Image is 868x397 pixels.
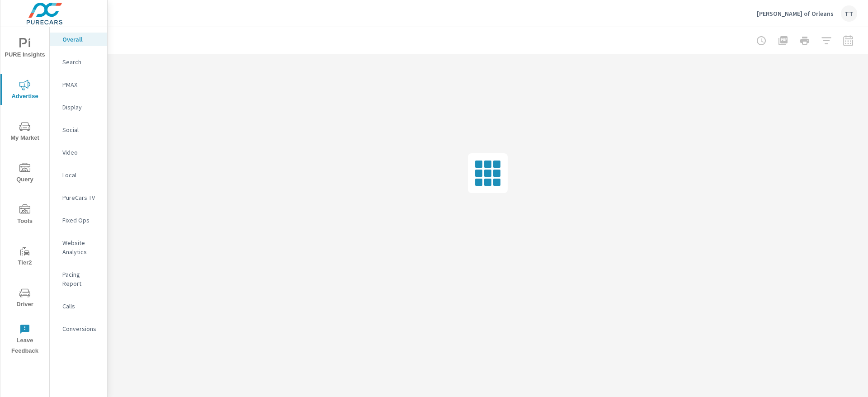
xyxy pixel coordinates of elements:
p: PureCars TV [62,193,100,202]
p: Calls [62,302,100,311]
span: My Market [3,121,47,143]
div: Video [50,146,107,159]
div: Display [50,100,107,114]
div: TT [841,5,857,22]
p: Overall [62,35,100,44]
div: Search [50,55,107,69]
p: Social [62,125,100,134]
div: Overall [50,33,107,46]
span: Query [3,163,47,185]
div: Calls [50,299,107,313]
p: Website Analytics [62,238,100,256]
p: Display [62,103,100,112]
p: Conversions [62,324,100,333]
div: Social [50,123,107,137]
div: Conversions [50,322,107,336]
div: Website Analytics [50,236,107,259]
span: Driver [3,288,47,310]
span: Advertise [3,80,47,102]
div: Pacing Report [50,268,107,290]
p: Video [62,148,100,157]
div: Fixed Ops [50,213,107,227]
span: Leave Feedback [3,324,47,356]
div: Local [50,168,107,182]
span: PURE Insights [3,38,47,60]
div: PMAX [50,78,107,91]
div: nav menu [0,27,49,360]
p: [PERSON_NAME] of Orleans [757,9,834,18]
p: PMAX [62,80,100,89]
p: Local [62,170,100,180]
div: PureCars TV [50,191,107,204]
p: Search [62,57,100,66]
span: Tools [3,204,47,227]
p: Fixed Ops [62,216,100,225]
span: Tier2 [3,246,47,268]
p: Pacing Report [62,270,100,288]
